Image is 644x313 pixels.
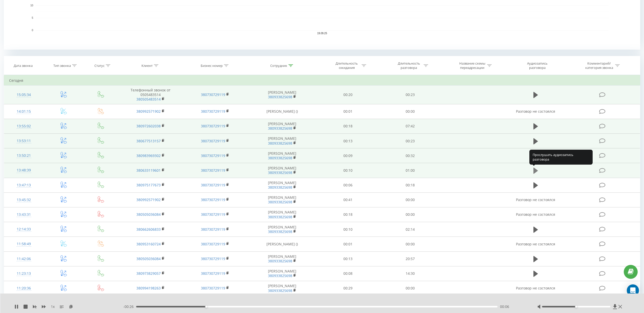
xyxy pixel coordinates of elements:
[247,207,317,222] td: [PERSON_NAME]
[379,178,441,192] td: 00:18
[268,214,292,219] a: 380933825698
[516,197,555,202] span: Разговор не состоялся
[247,119,317,133] td: [PERSON_NAME]
[51,304,55,309] span: 1 x
[9,165,39,175] div: 13:48:39
[379,148,441,163] td: 00:32
[247,178,317,192] td: [PERSON_NAME]
[4,75,640,86] td: Сегодня
[9,254,39,264] div: 11:42:06
[247,251,317,266] td: [PERSON_NAME]
[247,163,317,178] td: [PERSON_NAME]
[268,185,292,190] a: 380933825698
[247,281,317,296] td: [PERSON_NAME]
[201,212,225,217] a: 380730729119
[268,229,292,234] a: 380933825698
[136,242,161,246] a: 380953160724
[136,168,161,173] a: 380633119601
[136,139,161,143] a: 380677513157
[317,281,379,296] td: 00:29
[136,97,161,102] a: 380505483514
[136,286,161,290] a: 380994198263
[9,121,39,131] div: 13:55:02
[516,109,555,114] span: Разговор не состоялся
[317,237,379,251] td: 00:01
[9,136,39,146] div: 13:53:11
[584,61,614,70] div: Комментарий/категория звонка
[201,286,225,290] a: 380730729119
[201,92,225,97] a: 380730729119
[14,64,33,68] div: Дата звонка
[317,192,379,207] td: 00:41
[379,222,441,237] td: 02:14
[201,109,225,114] a: 380730729119
[247,86,317,104] td: [PERSON_NAME]
[9,283,39,293] div: 11:20:36
[317,119,379,133] td: 00:18
[118,86,183,104] td: Телефонный звонок от 0505483514
[201,168,225,173] a: 380730729119
[141,64,153,68] div: Клиент
[529,150,593,165] div: Прослушать аудиозапись разговора
[9,210,39,220] div: 13:43:31
[379,207,441,222] td: 00:00
[247,104,317,119] td: [PERSON_NAME] ()
[268,155,292,160] a: 380933825698
[94,64,105,68] div: Статус
[201,227,225,232] a: 380730729119
[9,107,39,116] div: 14:01:15
[201,256,225,261] a: 380730729119
[201,153,225,158] a: 380730729119
[136,153,161,158] a: 380983969302
[247,192,317,207] td: [PERSON_NAME]
[9,269,39,279] div: 11:23:13
[379,237,441,251] td: 00:00
[9,195,39,205] div: 13:45:32
[201,139,225,143] a: 380730729119
[270,64,287,68] div: Сотрудник
[247,266,317,281] td: [PERSON_NAME]
[268,126,292,131] a: 380933825698
[247,222,317,237] td: [PERSON_NAME]
[268,259,292,263] a: 380933825698
[123,304,136,309] span: - 00:26
[268,170,292,175] a: 380933825698
[317,222,379,237] td: 00:10
[201,124,225,128] a: 380730729119
[205,306,207,308] div: Accessibility label
[32,16,33,19] text: 5
[317,32,327,35] text: 19.09.25
[516,212,555,217] span: Разговор не состоялся
[317,178,379,192] td: 00:06
[247,134,317,148] td: [PERSON_NAME]
[247,148,317,163] td: [PERSON_NAME]
[317,266,379,281] td: 00:08
[30,4,33,7] text: 10
[136,109,161,114] a: 380992571902
[395,61,422,70] div: Длительность разговора
[136,124,161,128] a: 380972602038
[268,273,292,278] a: 380933825698
[136,183,161,187] a: 380975177673
[516,242,555,246] span: Разговор не состоялся
[317,163,379,178] td: 00:10
[9,180,39,190] div: 13:47:13
[32,29,33,32] text: 0
[379,86,441,104] td: 00:23
[379,119,441,133] td: 07:42
[201,197,225,202] a: 380730729119
[317,251,379,266] td: 00:13
[459,61,486,70] div: Название схемы переадресации
[268,288,292,293] a: 380933825698
[317,207,379,222] td: 00:18
[627,284,639,297] div: Open Intercom Messenger
[9,224,39,234] div: 12:14:33
[379,134,441,148] td: 00:23
[268,141,292,146] a: 380933825698
[379,251,441,266] td: 20:57
[317,148,379,163] td: 00:09
[317,104,379,119] td: 00:01
[333,61,360,70] div: Длительность ожидания
[136,212,161,217] a: 380505036084
[53,64,71,68] div: Тип звонка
